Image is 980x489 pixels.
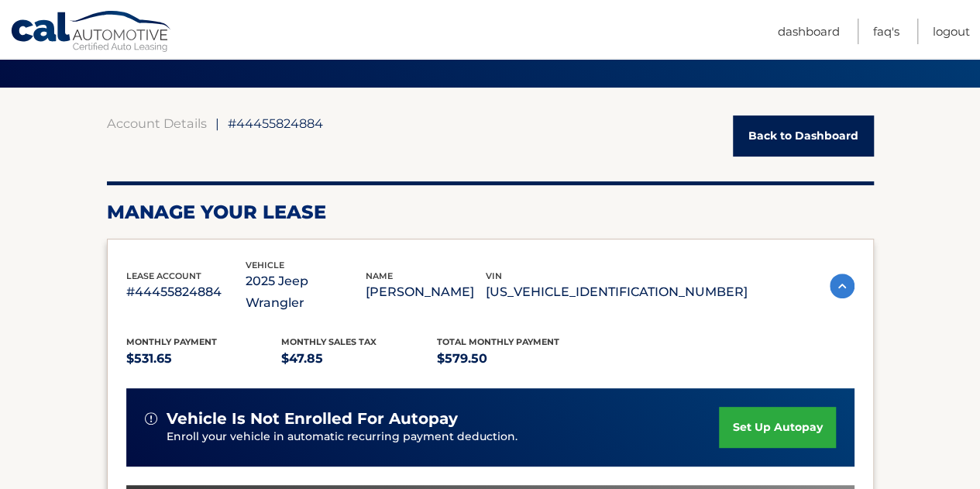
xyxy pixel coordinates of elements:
a: Account Details [107,115,207,131]
span: Monthly sales Tax [281,336,377,347]
span: name [366,270,393,281]
a: FAQ's [873,19,899,44]
p: [US_VEHICLE_IDENTIFICATION_NUMBER] [486,281,748,303]
span: lease account [126,270,201,281]
p: $579.50 [437,348,593,370]
p: [PERSON_NAME] [366,281,486,303]
a: Dashboard [778,19,840,44]
span: #44455824884 [228,115,323,131]
p: #44455824884 [126,281,246,303]
span: vehicle [246,260,284,270]
a: Cal Automotive [10,10,173,55]
span: Monthly Payment [126,336,217,347]
p: $531.65 [126,348,282,370]
span: | [215,115,219,131]
h2: Manage Your Lease [107,201,874,224]
a: Logout [933,19,970,44]
a: set up autopay [719,407,835,448]
p: Enroll your vehicle in automatic recurring payment deduction. [167,429,720,446]
p: 2025 Jeep Wrangler [246,270,366,314]
a: Back to Dashboard [733,115,874,157]
span: vin [486,270,502,281]
span: Total Monthly Payment [437,336,559,347]
img: alert-white.svg [145,412,157,425]
img: accordion-active.svg [830,274,854,298]
p: $47.85 [281,348,437,370]
span: vehicle is not enrolled for autopay [167,409,458,429]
